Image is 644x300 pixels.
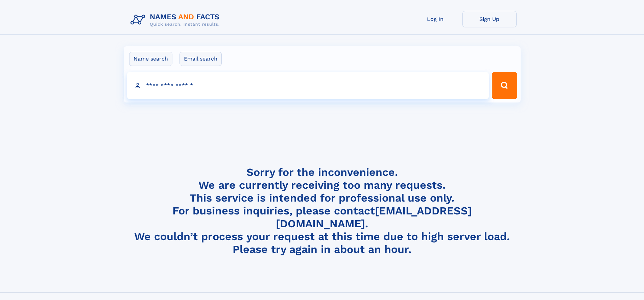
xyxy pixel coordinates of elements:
[408,11,462,27] a: Log In
[492,72,517,99] button: Search Button
[462,11,517,27] a: Sign Up
[127,72,489,99] input: search input
[129,52,172,66] label: Name search
[180,52,222,66] label: Email search
[276,204,472,230] a: [EMAIL_ADDRESS][DOMAIN_NAME]
[128,11,225,29] img: Logo Names and Facts
[128,166,517,256] h4: Sorry for the inconvenience. We are currently receiving too many requests. This service is intend...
